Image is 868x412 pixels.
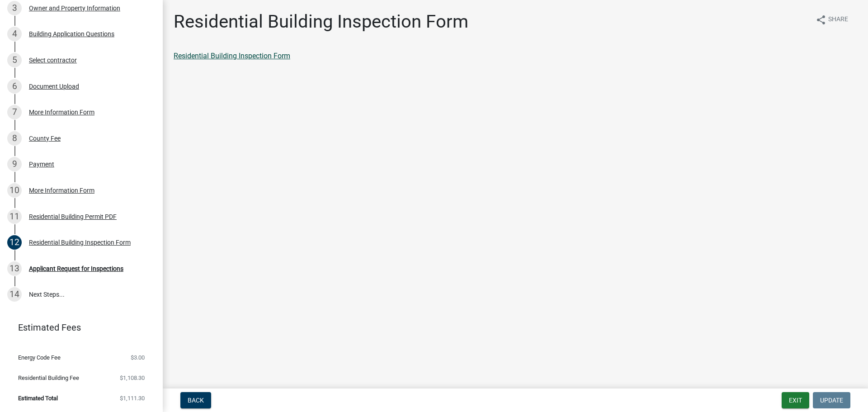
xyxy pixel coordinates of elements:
h1: Residential Building Inspection Form [174,11,468,33]
div: More Information Form [29,187,94,194]
div: 3 [7,1,22,15]
span: Residential Building Fee [18,375,79,381]
div: Select contractor [29,57,77,63]
span: $3.00 [131,355,145,360]
div: Applicant Request for Inspections [29,265,123,272]
button: shareShare [808,11,855,28]
div: Building Application Questions [29,31,114,37]
div: 9 [7,157,22,171]
span: Energy Code Fee [18,355,61,360]
div: 5 [7,53,22,67]
i: share [816,14,826,25]
button: Update [813,392,850,408]
div: 10 [7,183,22,198]
div: 6 [7,79,22,94]
div: Residential Building Inspection Form [29,239,131,246]
span: Back [188,397,204,404]
div: Residential Building Permit PDF [29,213,117,220]
a: Residential Building Inspection Form [174,52,290,60]
a: Estimated Fees [7,318,148,336]
div: Document Upload [29,83,79,90]
div: County Fee [29,135,61,142]
div: 4 [7,27,22,41]
div: Payment [29,161,54,167]
div: 8 [7,131,22,146]
div: More Information Form [29,109,94,115]
span: Estimated Total [18,395,58,401]
div: 7 [7,105,22,119]
div: 14 [7,287,22,302]
span: $1,108.30 [120,375,145,381]
span: $1,111.30 [120,395,145,401]
div: 12 [7,235,22,250]
button: Back [180,392,211,408]
div: 11 [7,209,22,224]
span: Share [828,14,848,25]
button: Exit [782,392,809,408]
div: 13 [7,261,22,276]
span: Update [820,397,843,404]
div: Owner and Property Information [29,5,120,11]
